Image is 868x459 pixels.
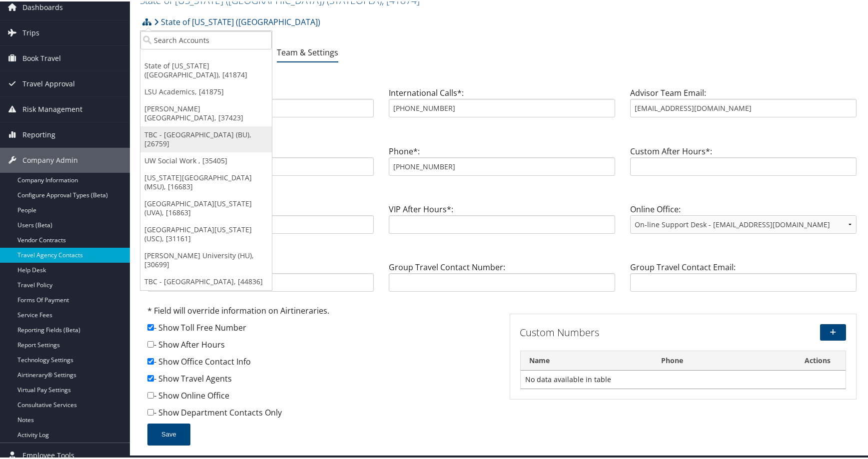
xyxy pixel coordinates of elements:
div: Online Office: [623,202,864,240]
input: Search Accounts [140,29,272,48]
button: Save [147,422,190,444]
div: Phone*: [381,144,623,182]
a: State of [US_STATE] ([GEOGRAPHIC_DATA]), [41874] [140,56,272,82]
a: UW Social Work , [35405] [140,151,272,168]
div: Advisor Team Email: [623,85,864,124]
a: [GEOGRAPHIC_DATA][US_STATE] (USC), [31161] [140,220,272,246]
th: Name: activate to sort column descending [521,350,653,369]
a: [PERSON_NAME][GEOGRAPHIC_DATA], [37423] [140,99,272,125]
a: [US_STATE][GEOGRAPHIC_DATA] (MSU), [16683] [140,168,272,194]
a: LSU Academics, [41875] [140,82,272,99]
div: International Calls*: [381,85,623,124]
span: Travel Approval [22,70,75,95]
div: * Field will override information on Airtineraries. [147,303,495,320]
div: - Show Office Contact Info [147,354,495,371]
a: TBC - [GEOGRAPHIC_DATA], [44836] [140,272,272,289]
td: No data available in table [521,369,846,387]
span: Reporting [22,121,55,146]
div: VIP After Hours*: [381,202,623,240]
th: Phone: activate to sort column ascending [652,350,790,369]
div: - Show Toll Free Number [147,320,495,337]
div: - Show Travel Agents [147,371,495,388]
a: [PERSON_NAME] University (HU), [30699] [140,246,272,272]
span: Book Travel [22,44,61,69]
h3: Custom Numbers [520,324,735,338]
h3: Custom Contact [140,126,864,140]
div: Group Travel Contact Number: [381,260,623,298]
a: State of [US_STATE] ([GEOGRAPHIC_DATA]) [154,10,320,30]
h3: Advisor Team [140,67,864,81]
span: Company Admin [22,146,78,171]
div: - Show Online Office [147,388,495,405]
a: TBC - [GEOGRAPHIC_DATA] (BU), [26759] [140,125,272,151]
a: Team & Settings [277,45,338,56]
span: Trips [22,19,39,44]
a: [GEOGRAPHIC_DATA][US_STATE] (UVA), [16863] [140,194,272,220]
div: Group Travel Contact Email: [623,260,864,298]
h3: Group Travel Contact [140,242,864,256]
h3: VIP [140,184,864,198]
div: - Show Department Contacts Only [147,405,495,422]
div: - Show After Hours [147,337,495,354]
span: Risk Management [22,95,82,120]
th: Actions: activate to sort column ascending [790,350,846,369]
div: Custom After Hours*: [623,144,864,182]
